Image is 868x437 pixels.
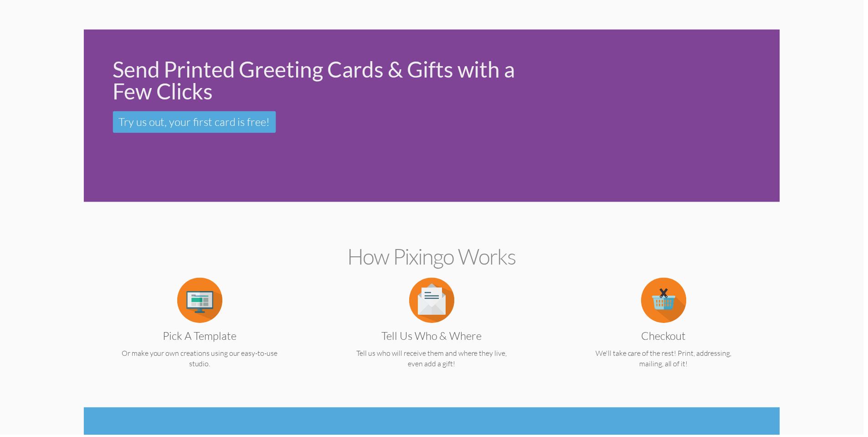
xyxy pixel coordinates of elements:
[113,59,544,103] div: Send Printed Greeting Cards & Gifts with a Few Clicks
[178,279,224,325] img: item.alt
[102,350,300,371] p: Or make your own creations using our easy-to-use studio.
[109,332,293,343] h3: Pick a Template
[335,297,533,371] a: Tell us Who & Where Tell us who will receive them and where they live, even add a gift!
[342,332,526,343] h3: Tell us Who & Where
[119,116,272,130] span: Try us out, your first card is free!
[100,246,768,270] h2: How Pixingo works
[868,437,868,437] iframe: Chat
[575,332,760,343] h3: Checkout
[569,350,766,371] p: We'll take care of the rest! Print, addressing, mailing, all of it!
[113,112,277,134] a: Try us out, your first card is free!
[335,350,533,371] p: Tell us who will receive them and where they live, even add a gift!
[645,279,690,325] img: item.alt
[102,297,300,371] a: Pick a Template Or make your own creations using our easy-to-use studio.
[411,279,457,325] img: item.alt
[569,297,766,371] a: Checkout We'll take care of the rest! Print, addressing, mailing, all of it!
